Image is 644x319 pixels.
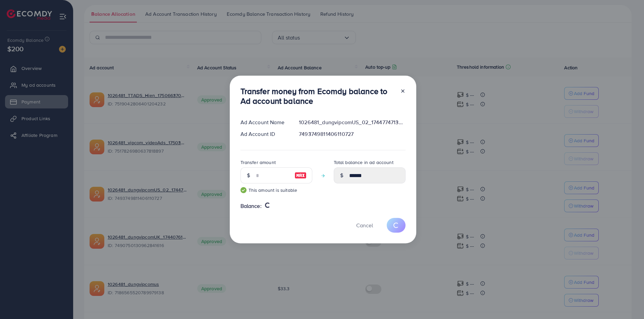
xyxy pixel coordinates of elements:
[240,202,262,210] span: Balance:
[240,86,395,106] h3: Transfer money from Ecomdy balance to Ad account balance
[356,222,373,229] span: Cancel
[615,289,639,314] iframe: Chat
[293,118,411,126] div: 1026481_dungvipcomUS_02_1744774713900
[334,159,393,166] label: Total balance in ad account
[294,171,307,179] img: image
[293,130,411,138] div: 7493749811406110727
[240,187,247,193] img: guide
[235,118,294,126] div: Ad Account Name
[240,187,312,193] small: This amount is suitable
[240,159,276,166] label: Transfer amount
[235,130,294,138] div: Ad Account ID
[348,218,381,232] button: Cancel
